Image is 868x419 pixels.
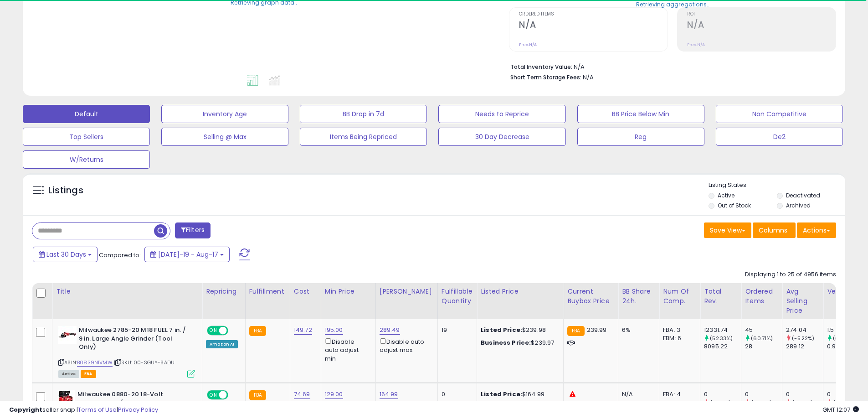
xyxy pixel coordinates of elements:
div: $164.99 [481,390,556,398]
div: 0.93 [827,342,864,351]
span: OFF [227,327,241,335]
div: Current Buybox Price [567,287,614,306]
div: 8095.22 [704,342,741,351]
div: Velocity [827,287,860,296]
div: ASIN: [58,326,195,377]
span: 239.99 [587,326,607,334]
small: FBA [249,390,266,400]
button: Default [23,105,150,123]
button: 30 Day Decrease [438,128,565,146]
label: Active [718,191,734,199]
label: Out of Stock [718,202,751,209]
span: | SKU: 00-SGUY-SADU [114,359,175,366]
div: 289.12 [786,342,823,351]
small: (52.33%) [710,335,733,342]
span: Compared to: [99,251,141,259]
div: 274.04 [786,326,823,334]
div: Ordered Items [745,287,778,306]
small: (-5.22%) [792,335,814,342]
div: FBA: 3 [663,326,693,334]
div: 1.5 [827,326,864,334]
a: Terms of Use [78,405,117,414]
div: 0 [786,390,823,398]
div: Title [56,287,198,296]
button: Last 30 Days [33,247,98,262]
div: Displaying 1 to 25 of 4956 items [745,270,836,279]
button: BB Price Below Min [577,105,704,123]
div: Num of Comp. [663,287,696,306]
span: Last 30 Days [46,250,86,259]
b: Listed Price: [481,326,522,334]
span: [DATE]-19 - Aug-17 [158,250,218,259]
strong: Copyright [9,405,42,414]
div: 0 [827,390,864,398]
div: $239.98 [481,326,556,334]
div: Repricing [206,287,241,296]
img: 31V7je14OmL._SL40_.jpg [58,326,77,344]
button: De2 [716,128,843,146]
button: W/Returns [23,150,150,169]
span: 2025-09-17 12:07 GMT [822,405,859,414]
a: 195.00 [325,326,343,335]
div: Fulfillment [249,287,286,296]
a: Privacy Policy [118,405,158,414]
button: [DATE]-19 - Aug-17 [144,247,230,262]
p: Listing States: [709,181,845,190]
b: Milwaukee 2785-20 M18 FUEL 7 in. / 9 in. Large Angle Grinder (Tool Only) [79,326,190,354]
a: 164.99 [380,390,398,399]
span: Columns [759,226,787,235]
div: 0 [442,390,470,398]
div: 19 [442,326,470,334]
h5: Listings [48,184,83,197]
span: ON [208,327,219,335]
div: Fulfillable Quantity [442,287,473,306]
span: All listings currently available for purchase on Amazon [58,370,79,378]
div: 12331.74 [704,326,741,334]
div: [PERSON_NAME] [380,287,434,296]
div: Amazon AI [206,340,238,348]
button: Filters [175,222,211,238]
div: 0 [745,390,782,398]
a: 129.00 [325,390,343,399]
img: 41A9rX1B4bL._SL40_.jpg [58,390,75,409]
button: Save View [704,222,751,238]
small: (61.29%) [833,335,855,342]
div: 45 [745,326,782,334]
a: B0839N1VMW [77,359,113,367]
button: Reg [577,128,704,146]
button: BB Drop in 7d [300,105,427,123]
div: N/A [622,390,652,398]
div: Avg Selling Price [786,287,819,316]
div: FBA: 4 [663,390,693,398]
div: Total Rev. [704,287,737,306]
button: Needs to Reprice [438,105,565,123]
b: Listed Price: [481,390,522,398]
span: FBA [81,370,96,378]
button: Items Being Repriced [300,128,427,146]
span: ON [208,391,219,399]
small: FBA [567,326,584,336]
div: 0 [704,390,741,398]
button: Columns [753,222,796,238]
div: Disable auto adjust max [380,336,431,354]
button: Actions [797,222,836,238]
button: Selling @ Max [161,128,288,146]
div: FBM: 6 [663,334,693,342]
b: Business Price: [481,338,531,347]
div: seller snap | | [9,406,158,414]
a: 289.49 [380,326,400,335]
a: 149.72 [294,326,312,335]
a: 74.69 [294,390,310,399]
button: Non Competitive [716,105,843,123]
b: Milwaukee 0880-20 18-Volt Cordless Wet/Dry Vacuum, Red [77,390,188,409]
label: Archived [786,202,811,209]
small: (60.71%) [751,335,773,342]
div: Min Price [325,287,372,296]
button: Inventory Age [161,105,288,123]
div: Disable auto adjust min [325,336,369,363]
div: 28 [745,342,782,351]
label: Deactivated [786,191,820,199]
div: 6% [622,326,652,334]
div: Cost [294,287,317,296]
button: Top Sellers [23,128,150,146]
